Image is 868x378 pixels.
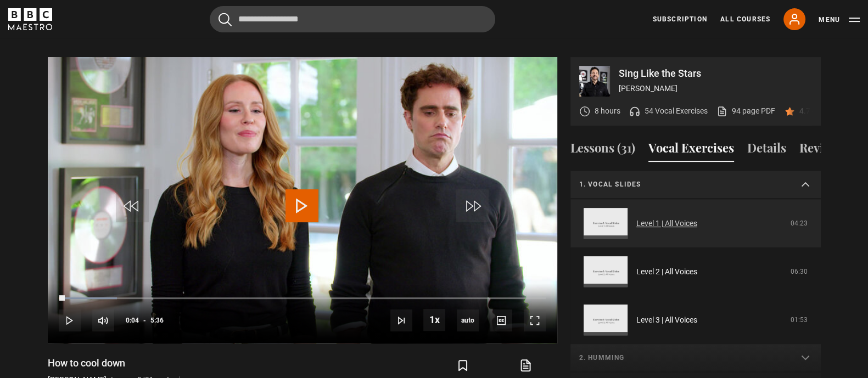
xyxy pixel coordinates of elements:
[579,179,786,189] p: 1. Vocal slides
[636,218,697,229] a: Level 1 | All Voices
[59,309,81,331] button: Play
[653,14,707,24] a: Subscription
[48,357,188,370] h1: How to cool down
[636,266,697,278] a: Level 2 | All Voices
[570,139,635,162] button: Lessons (31)
[648,139,734,162] button: Vocal Exercises
[799,139,868,162] button: Reviews (60)
[636,314,697,326] a: Level 3 | All Voices
[747,139,786,162] button: Details
[92,309,114,331] button: Mute
[59,297,545,300] div: Progress Bar
[619,69,812,78] p: Sing Like the Stars
[619,83,812,94] p: [PERSON_NAME]
[8,8,52,30] svg: BBC Maestro
[524,309,546,331] button: Fullscreen
[457,309,479,331] span: auto
[143,317,146,324] span: -
[645,105,708,117] p: 54 Vocal Exercises
[570,171,821,199] summary: 1. Vocal slides
[210,6,495,32] input: Search
[48,57,557,343] video-js: Video Player
[457,309,479,331] div: Current quality: 720p
[595,105,620,117] p: 8 hours
[490,309,512,331] button: Captions
[219,13,232,26] button: Submit the search query
[150,311,164,330] span: 5:36
[126,311,139,330] span: 0:04
[716,105,775,117] a: 94 page PDF
[390,309,412,331] button: Next Lesson
[423,309,445,331] button: Playback Rate
[819,14,860,25] button: Toggle navigation
[720,14,770,24] a: All Courses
